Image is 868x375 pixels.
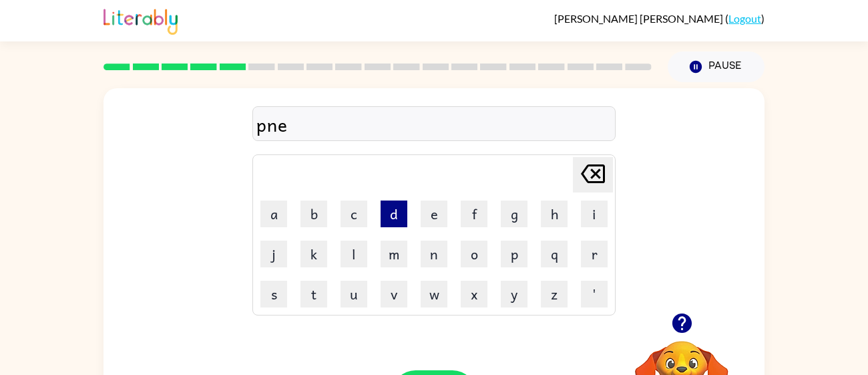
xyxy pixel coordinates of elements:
[541,241,568,267] button: q
[668,51,765,82] button: Pause
[581,201,608,227] button: i
[501,241,527,267] button: p
[554,12,725,25] span: [PERSON_NAME] [PERSON_NAME]
[381,201,407,227] button: d
[501,281,527,307] button: y
[421,241,447,267] button: n
[341,201,367,227] button: c
[461,241,487,267] button: o
[581,281,608,307] button: '
[260,281,287,307] button: s
[541,281,568,307] button: z
[300,201,327,227] button: b
[581,241,608,267] button: r
[300,241,327,267] button: k
[541,201,568,227] button: h
[554,12,765,25] div: ( )
[421,281,447,307] button: w
[381,241,407,267] button: m
[300,281,327,307] button: t
[260,201,287,227] button: a
[381,281,407,307] button: v
[103,5,178,35] img: Literably
[260,241,287,267] button: j
[461,201,487,227] button: f
[421,201,447,227] button: e
[728,12,761,25] a: Logout
[461,281,487,307] button: x
[341,241,367,267] button: l
[341,281,367,307] button: u
[501,201,527,227] button: g
[256,110,612,138] div: pne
